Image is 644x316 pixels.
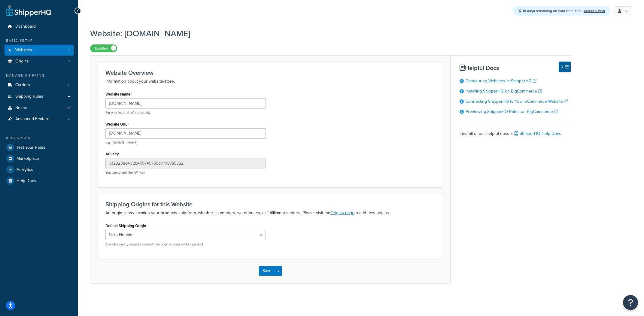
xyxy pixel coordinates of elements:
h1: Website: [DOMAIN_NAME] [90,28,563,39]
a: Origins1 [5,56,74,67]
a: Origins page [330,210,354,216]
span: 1 [68,48,70,53]
span: Origins [15,59,29,64]
span: Boxes [15,105,27,111]
a: Installing ShipperHQ on BigCommerce [466,88,542,94]
p: Information about your website/store. [105,78,435,85]
a: Websites1 [5,45,74,56]
a: ShipperHQ Help Docs [515,130,561,137]
span: Shipping Rules [15,94,43,99]
span: Dashboard [15,24,36,29]
a: Advanced Features2 [5,114,74,125]
a: Connecting ShipperHQ to Your eCommerce Website [466,98,568,105]
a: Analytics [5,164,74,175]
button: Hide Help Docs [559,62,571,72]
div: Resources [5,135,74,141]
div: Find all of our helpful docs at: [460,125,571,138]
label: Default Shipping Origin [105,223,146,228]
label: Website URL [105,122,129,127]
p: e.g. [DOMAIN_NAME] [105,141,266,145]
span: Carriers [15,83,30,88]
div: Basic Setup [5,38,74,43]
a: Boxes [5,102,74,114]
li: Carriers [5,80,74,91]
label: API Key [105,152,119,156]
li: Origins [5,56,74,67]
p: You cannot edit the API Key [105,170,266,175]
span: Help Docs [17,178,36,184]
span: Advanced Features [15,117,52,122]
h3: Website Overview [105,69,435,76]
span: 2 [68,117,70,122]
span: 2 [68,83,70,88]
a: Test Your Rates [5,142,74,153]
p: For your internal reference only [105,111,266,115]
h3: Shipping Origins for this Website [105,201,435,208]
div: Manage Shipping [5,73,74,78]
li: Advanced Features [5,114,74,125]
a: Previewing ShipperHQ Rates on BigCommerce [466,108,558,115]
span: Test Your Rates [17,145,45,150]
a: Dashboard [5,21,74,32]
a: Help Docs [5,175,74,186]
a: Select a Plan [584,8,605,14]
span: 1 [68,59,70,64]
a: Shipping Rules [5,91,74,102]
p: A single primary origin to be used if no origin is assigned to a product [105,242,266,247]
a: Marketplace [5,153,74,164]
span: Websites [15,48,32,53]
span: Analytics [17,167,33,172]
button: Save [259,266,275,276]
label: Enabled [90,45,117,52]
span: remaining on your Free Trial [523,8,582,14]
label: Website Name [105,92,132,97]
input: XDL713J089NBV22 [105,158,266,168]
h3: Helpful Docs [460,65,571,71]
strong: 15 days [523,8,535,14]
a: Carriers2 [5,80,74,91]
span: Marketplace [17,156,39,161]
li: Websites [5,45,74,56]
a: Configuring Websites in ShipperHQ [466,78,536,84]
button: Open Resource Center [623,295,638,310]
p: An origin is any location your products ship from, whether its vendors, warehouses, or fulfillmen... [105,209,435,217]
